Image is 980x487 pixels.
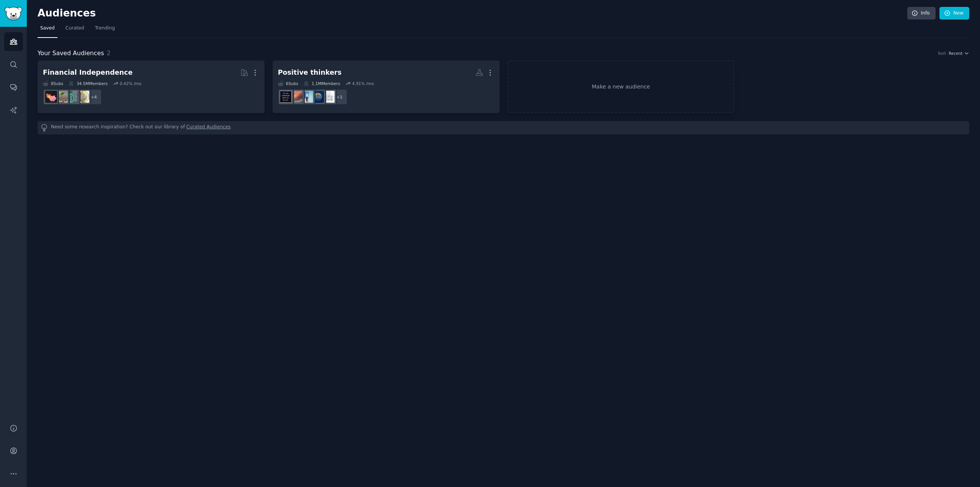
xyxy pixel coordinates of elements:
[86,89,102,105] div: + 4
[77,91,89,103] img: UKPersonalFinance
[278,81,298,86] div: 6 Sub s
[907,7,936,20] a: Info
[45,91,57,103] img: fatFIRE
[949,51,962,56] span: Recent
[63,22,87,38] a: Curated
[5,7,22,20] img: GummySearch logo
[38,61,265,113] a: Financial Independence8Subs34.5MMembers0.42% /mo+4UKPersonalFinanceFinancialPlanningFirefatFIRE
[40,25,55,32] span: Saved
[304,81,340,86] div: 1.1M Members
[949,51,969,56] button: Recent
[323,91,335,103] img: BettermentBookClub
[38,7,907,20] h2: Audiences
[352,81,374,86] div: 4.91 % /mo
[939,7,969,20] a: New
[38,22,57,38] a: Saved
[56,91,68,103] img: Fire
[508,61,735,113] a: Make a new audience
[43,81,63,86] div: 8 Sub s
[92,22,118,38] a: Trending
[273,61,500,113] a: Positive thinkers6Subs1.1MMembers4.91% /mo+1BettermentBookClubMotivationAndMindsetmotivationselfi...
[38,49,104,58] span: Your Saved Audiences
[120,81,142,86] div: 0.42 % /mo
[43,68,132,77] div: Financial Independence
[291,91,302,103] img: selfimprovementday
[38,121,969,134] div: Need some research inspiration? Check out our library of
[95,25,115,32] span: Trending
[938,51,946,56] div: Sort
[280,91,292,103] img: PositiveThinking
[301,91,313,103] img: motivation
[65,25,84,32] span: Curated
[332,89,348,105] div: + 1
[278,68,341,77] div: Positive thinkers
[69,81,108,86] div: 34.5M Members
[312,91,324,103] img: MotivationAndMindset
[186,124,231,132] a: Curated Audiences
[67,91,78,103] img: FinancialPlanning
[107,49,111,57] span: 2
